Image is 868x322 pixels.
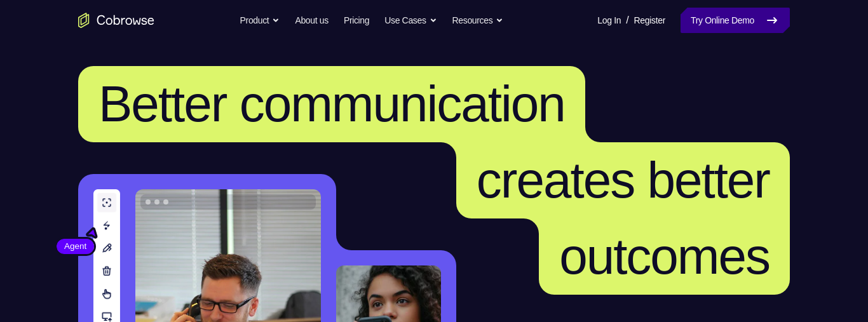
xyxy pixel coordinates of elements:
[681,8,790,33] a: Try Online Demo
[634,8,665,33] a: Register
[295,8,328,33] a: About us
[240,8,280,33] button: Product
[98,76,565,132] span: Better communication
[559,228,770,285] span: outcomes
[452,8,504,33] button: Resources
[344,8,369,33] a: Pricing
[626,13,628,28] span: /
[597,8,621,33] a: Log In
[78,13,154,28] a: Go to the home page
[477,152,770,208] span: creates better
[384,8,437,33] button: Use Cases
